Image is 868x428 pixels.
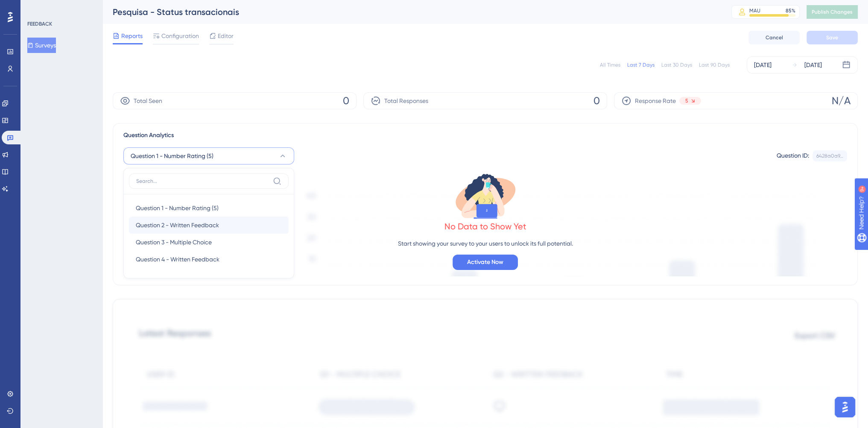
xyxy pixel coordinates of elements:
span: N/A [832,94,850,108]
span: 0 [343,94,349,108]
span: 5 [685,97,688,104]
div: FEEDBACK [27,21,52,27]
button: Question 1 - Number Rating (5) [123,147,294,164]
iframe: UserGuiding AI Assistant Launcher [832,394,858,420]
div: Last 30 Days [661,62,692,68]
button: Publish Changes [807,5,858,19]
button: Question 3 - Multiple Choice [129,234,289,251]
button: Surveys [27,38,56,53]
div: [DATE] [804,60,822,70]
div: Pesquisa - Status transacionais [113,6,710,18]
button: Question 2 - Written Feedback [129,217,289,234]
span: Reports [121,31,143,41]
button: Question 1 - Number Rating (5) [129,199,289,217]
span: Configuration [161,31,199,41]
button: Question 4 - Written Feedback [129,251,289,268]
div: 85 % [786,7,795,14]
span: Question Analytics [123,130,174,141]
span: Question 1 - Number Rating (5) [136,203,219,213]
span: Response Rate [635,96,676,106]
span: Activate Now [467,257,503,267]
button: Activate Now [453,255,518,270]
div: [DATE] [754,60,772,70]
span: Save [826,34,838,41]
span: Question 2 - Written Feedback [136,220,219,230]
div: Question ID: [777,150,809,161]
span: Editor [218,31,234,41]
span: Question 1 - Number Rating (5) [131,151,213,161]
span: Publish Changes [812,9,853,15]
span: 0 [593,94,600,108]
span: Question 3 - Multiple Choice [136,237,212,247]
span: Need Help? [20,2,53,12]
span: Total Responses [384,96,428,106]
div: 6428a0a9... [816,152,843,159]
div: All Times [600,62,620,68]
div: Last 90 Days [699,62,730,68]
div: MAU [749,7,760,14]
button: Cancel [748,31,800,44]
span: Cancel [766,34,783,41]
div: 9+ [58,4,63,11]
div: No Data to Show Yet [444,220,526,232]
p: Start showing your survey to your users to unlock its full potential. [398,238,573,249]
button: Save [807,31,858,44]
span: Total Seen [134,96,162,106]
span: Question 4 - Written Feedback [136,254,219,264]
input: Search... [136,178,269,185]
div: Last 7 Days [627,62,655,68]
